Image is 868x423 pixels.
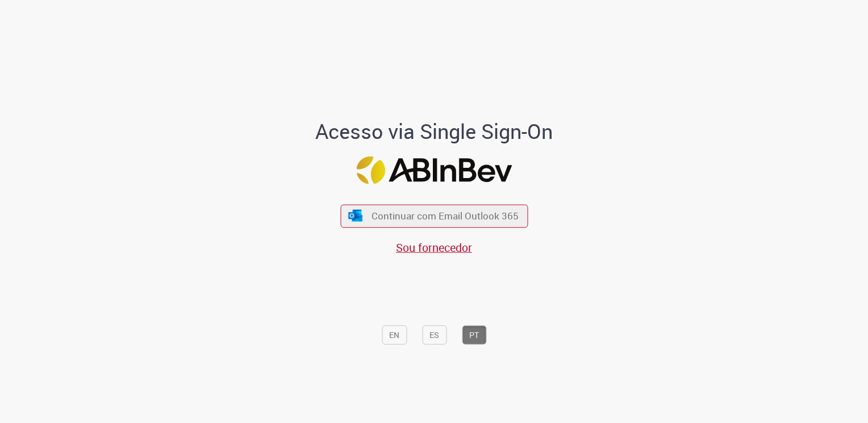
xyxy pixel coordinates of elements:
[396,239,472,255] a: Sou fornecedor
[372,209,519,222] span: Continuar com Email Outlook 365
[382,325,407,344] button: EN
[462,325,486,344] button: PT
[348,210,364,222] img: ícone Azure/Microsoft 360
[277,120,592,143] h1: Acesso via Single Sign-On
[422,325,446,344] button: ES
[356,156,512,184] img: Logo ABInBev
[340,204,528,227] button: ícone Azure/Microsoft 360 Continuar com Email Outlook 365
